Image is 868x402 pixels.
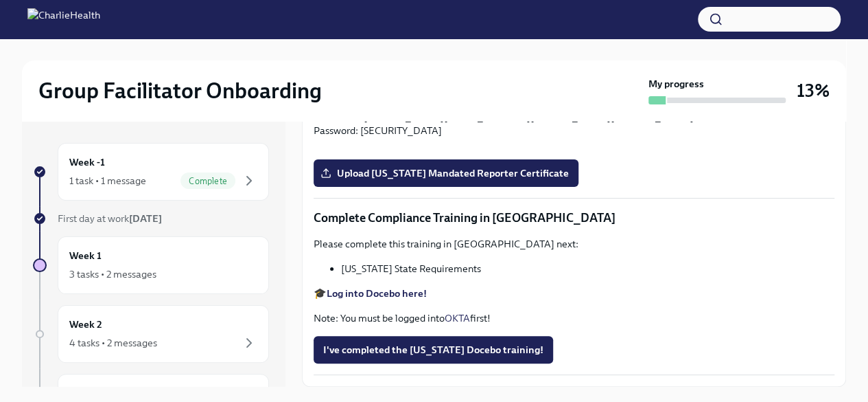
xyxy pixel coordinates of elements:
span: I've completed the [US_STATE] Docebo training! [323,343,543,357]
div: 4 tasks • 2 messages [69,336,157,350]
label: Upload [US_STATE] Mandated Reporter Certificate [314,159,578,187]
span: Complete [180,176,235,186]
h6: Week -1 [69,155,105,170]
li: [US_STATE] State Requirements [341,262,834,276]
h6: Week 2 [69,317,102,332]
p: Note: You must be logged into first! [314,311,834,325]
div: 3 tasks • 2 messages [69,267,156,281]
button: I've completed the [US_STATE] Docebo training! [314,336,553,364]
h3: 13% [797,78,830,103]
h2: Group Facilitator Onboarding [38,77,322,104]
img: CharlieHealth [27,8,100,30]
a: Week -11 task • 1 messageComplete [33,143,269,201]
p: Please complete this training in [GEOGRAPHIC_DATA] next: [314,237,834,251]
h6: Week 1 [69,248,102,263]
h6: Week 3 [69,386,102,401]
strong: [DATE] [129,212,162,225]
a: Week 13 tasks • 2 messages [33,236,269,294]
a: OKTA [445,312,470,324]
a: First day at work[DATE] [33,212,269,225]
strong: My progress [648,77,704,91]
span: Upload [US_STATE] Mandated Reporter Certificate [323,166,569,180]
a: Log into Docebo here! [327,287,427,300]
span: First day at work [58,212,162,225]
p: 🎓 [314,287,834,300]
p: Complete Compliance Training in [GEOGRAPHIC_DATA] [314,210,834,226]
div: 1 task • 1 message [69,174,146,188]
a: Week 24 tasks • 2 messages [33,305,269,363]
